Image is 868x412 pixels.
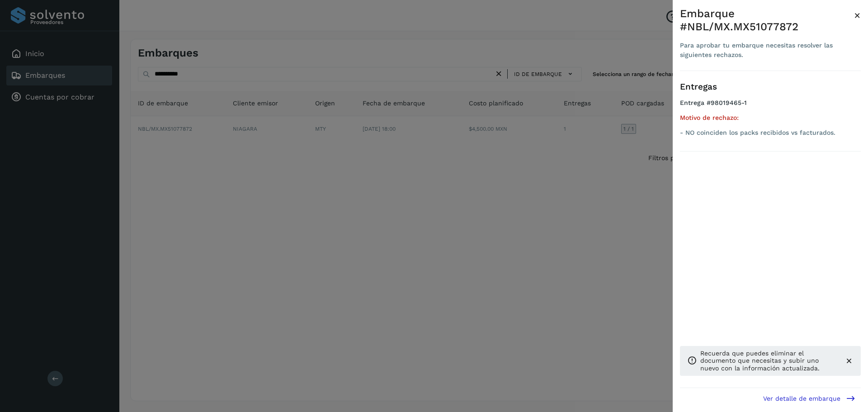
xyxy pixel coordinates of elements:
[758,388,861,408] button: Ver detalle de embarque
[680,99,861,114] h4: Entrega #98019465-1
[854,7,861,24] button: Close
[854,9,861,22] span: ×
[763,395,840,402] span: Ver detalle de embarque
[700,350,837,372] p: Recuerda que puedes eliminar el documento que necesitas y subir uno nuevo con la información actu...
[680,129,861,137] p: - NO coinciden los packs recibidos vs facturados.
[680,114,861,122] h5: Motivo de rechazo:
[680,41,854,60] div: Para aprobar tu embarque necesitas resolver las siguientes rechazos.
[680,7,854,33] div: Embarque #NBL/MX.MX51077872
[680,82,861,92] h3: Entregas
